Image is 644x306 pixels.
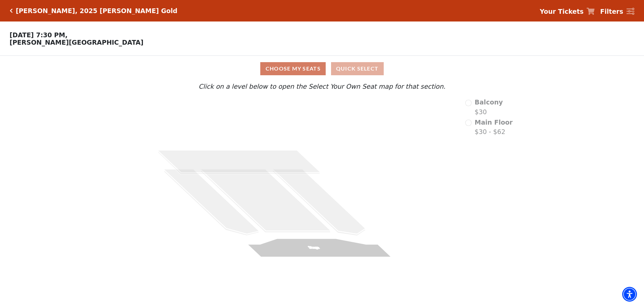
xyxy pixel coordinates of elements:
label: $30 - $62 [475,118,513,137]
a: Click here to go back to filters [10,8,13,13]
div: Accessibility Menu [622,287,637,302]
label: $30 [475,97,503,117]
span: Main Floor [475,119,513,126]
a: Filters [600,7,634,16]
button: Quick Select [331,62,384,75]
strong: Filters [600,8,623,15]
span: Balcony [475,98,503,106]
text: Stage [307,246,321,249]
h5: [PERSON_NAME], 2025 [PERSON_NAME] Gold [16,7,177,15]
p: Click on a level below to open the Select Your Own Seat map for that section. [85,82,559,91]
strong: Your Tickets [540,8,584,15]
a: Your Tickets [540,7,595,16]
